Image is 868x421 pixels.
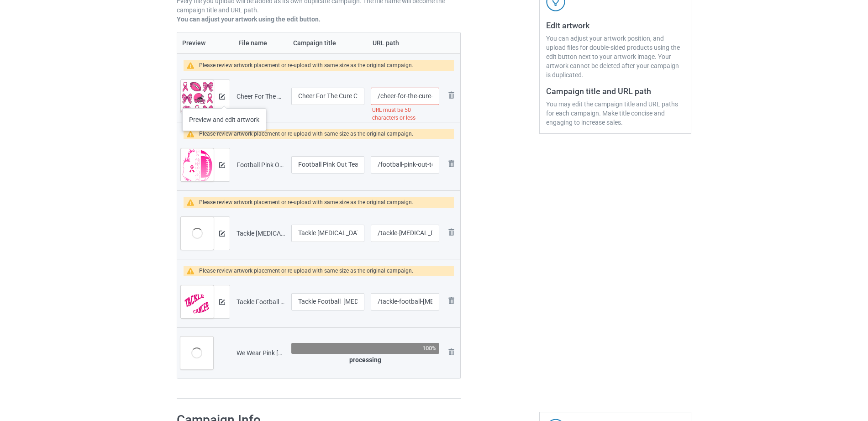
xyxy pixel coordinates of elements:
div: You can adjust your artwork position, and upload files for double-sided products using the edit b... [546,34,684,79]
img: warning [187,199,199,206]
div: We Wear Pink [MEDICAL_DATA] Football.png [237,348,285,358]
th: Campaign title [288,32,368,53]
h3: Campaign title and URL path [546,86,684,96]
div: processing [291,355,439,364]
div: 100% [422,345,437,351]
div: Tackle [MEDICAL_DATA] Awareness Football.png [237,229,285,238]
th: Preview [177,32,233,53]
b: You can adjust your artwork using the edit button. [177,16,321,23]
img: svg+xml;base64,PD94bWwgdmVyc2lvbj0iMS4wIiBlbmNvZGluZz0iVVRGLTgiPz4KPHN2ZyB3aWR0aD0iMTRweCIgaGVpZ2... [219,94,225,100]
img: svg+xml;base64,PD94bWwgdmVyc2lvbj0iMS4wIiBlbmNvZGluZz0iVVRGLTgiPz4KPHN2ZyB3aWR0aD0iMTRweCIgaGVpZ2... [219,162,225,168]
img: original.png [181,80,214,117]
img: warning [187,268,199,274]
div: Please review artwork placement or re-upload with same size as the original campaign. [199,197,413,208]
th: File name [233,32,288,53]
div: Cheer For The Cure Coquette Bow Football [MEDICAL_DATA].png [237,92,285,101]
img: warning [187,62,199,69]
img: svg+xml;base64,PD94bWwgdmVyc2lvbj0iMS4wIiBlbmNvZGluZz0iVVRGLTgiPz4KPHN2ZyB3aWR0aD0iMjhweCIgaGVpZ2... [446,226,457,237]
div: Preview and edit artwork [182,108,266,131]
div: Football Pink Out Team [MEDICAL_DATA].png [237,160,285,169]
img: svg+xml;base64,PD94bWwgdmVyc2lvbj0iMS4wIiBlbmNvZGluZz0iVVRGLTgiPz4KPHN2ZyB3aWR0aD0iMjhweCIgaGVpZ2... [446,89,457,100]
div: Please review artwork placement or re-upload with same size as the original campaign. [199,129,413,139]
img: original.png [181,285,214,323]
th: URL path [368,32,442,53]
div: URL must be 50 characters or less [371,105,439,123]
h3: Edit artwork [546,20,684,31]
img: svg+xml;base64,PD94bWwgdmVyc2lvbj0iMS4wIiBlbmNvZGluZz0iVVRGLTgiPz4KPHN2ZyB3aWR0aD0iMjhweCIgaGVpZ2... [446,295,457,306]
div: Please review artwork placement or re-upload with same size as the original campaign. [199,266,413,276]
img: svg+xml;base64,PD94bWwgdmVyc2lvbj0iMS4wIiBlbmNvZGluZz0iVVRGLTgiPz4KPHN2ZyB3aWR0aD0iMjhweCIgaGVpZ2... [446,158,457,169]
img: original.png [181,148,214,186]
img: warning [187,131,199,137]
div: You may edit the campaign title and URL paths for each campaign. Make title concise and engaging ... [546,100,684,127]
div: Please review artwork placement or re-upload with same size as the original campaign. [199,60,413,71]
img: svg+xml;base64,PD94bWwgdmVyc2lvbj0iMS4wIiBlbmNvZGluZz0iVVRGLTgiPz4KPHN2ZyB3aWR0aD0iMTRweCIgaGVpZ2... [219,231,225,237]
img: svg+xml;base64,PD94bWwgdmVyc2lvbj0iMS4wIiBlbmNvZGluZz0iVVRGLTgiPz4KPHN2ZyB3aWR0aD0iMTRweCIgaGVpZ2... [219,299,225,305]
img: svg+xml;base64,PD94bWwgdmVyc2lvbj0iMS4wIiBlbmNvZGluZz0iVVRGLTgiPz4KPHN2ZyB3aWR0aD0iMjhweCIgaGVpZ2... [446,347,457,358]
div: Tackle Football [MEDICAL_DATA] Awareness.png [237,297,285,306]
